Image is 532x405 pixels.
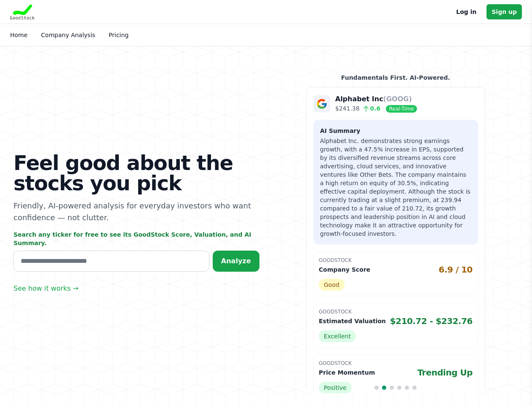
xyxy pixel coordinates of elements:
[313,95,330,112] img: Company Logo
[438,264,473,275] span: 6.9 / 10
[405,386,409,390] span: Go to slide 5
[382,386,386,390] span: Go to slide 2
[383,95,412,103] span: (GOOG)
[319,330,356,342] span: Excellent
[319,265,370,274] p: Company Score
[319,368,375,377] p: Price Momentum
[374,386,379,390] span: Go to slide 1
[319,360,473,367] p: GoodStock
[41,32,95,38] a: Company Analysis
[456,7,476,17] a: Log in
[335,104,417,113] p: $241.38
[360,105,381,112] span: 0.6
[221,257,251,265] span: Analyze
[319,257,473,264] p: GoodStock
[213,251,259,272] button: Analyze
[109,32,128,38] a: Pricing
[390,315,473,327] span: $210.72 - $232.76
[335,94,417,104] p: Alphabet Inc
[10,32,27,38] a: Home
[13,153,259,193] h1: Feel good about the stocks you pick
[390,386,394,390] span: Go to slide 3
[397,386,401,390] span: Go to slide 4
[10,4,35,19] img: Goodstock Logo
[417,367,473,378] span: Trending Up
[306,73,485,82] p: Fundamentals First. AI-Powered.
[319,308,473,315] p: GoodStock
[320,137,471,238] p: Alphabet Inc. demonstrates strong earnings growth, with a 47.5% increase in EPS, supported by its...
[412,386,417,390] span: Go to slide 6
[13,200,259,224] p: Friendly, AI-powered analysis for everyday investors who want confidence — not clutter.
[319,382,352,394] span: Positive
[13,230,259,247] p: Search any ticker for free to see its GoodStock Score, Valuation, and AI Summary.
[320,127,471,135] h3: AI Summary
[319,317,386,325] p: Estimated Valuation
[13,283,78,294] a: See how it works →
[386,105,417,113] span: Real-Time
[319,279,345,291] span: Good
[487,4,522,19] a: Sign up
